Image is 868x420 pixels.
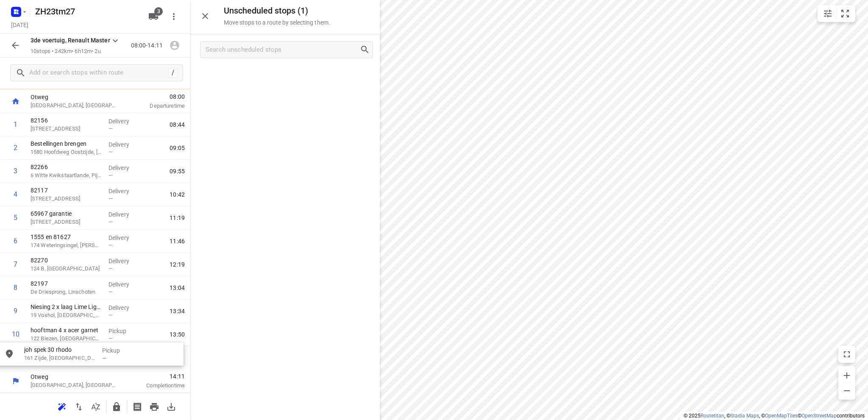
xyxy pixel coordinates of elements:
[129,102,185,110] p: Departure time
[129,372,185,381] span: 14:11
[31,36,110,45] p: 3de voertuig, Renault Master
[129,402,146,410] span: Print shipping labels
[145,8,162,25] button: 3
[818,5,855,22] div: small contained button group
[206,43,360,56] input: Search unscheduled stops
[224,19,330,26] p: Move stops to a route by selecting them.
[129,381,185,390] p: Completion time
[197,8,214,25] button: Close
[701,413,724,419] a: Routetitan
[70,402,87,410] span: Reverse route
[53,402,70,410] span: Reoptimize route
[224,6,330,16] h5: Unscheduled stops ( 1 )
[801,413,837,419] a: OpenStreetMap
[154,7,163,16] span: 3
[190,65,380,419] div: grid
[819,5,836,22] button: Map settings
[684,413,865,419] li: © 2025 , © , © © contributors
[146,402,163,410] span: Print route
[31,93,119,101] p: Otweg
[166,41,183,49] span: Assign driver
[730,413,759,419] a: Stadia Maps
[31,381,119,389] p: [GEOGRAPHIC_DATA], [GEOGRAPHIC_DATA]
[87,402,104,410] span: Sort by time window
[29,67,168,80] input: Add or search stops within route
[131,41,166,50] p: 08:00-14:11
[108,398,125,415] button: Lock route
[765,413,798,419] a: OpenMapTiles
[165,8,182,25] button: More
[31,101,119,110] p: [GEOGRAPHIC_DATA], [GEOGRAPHIC_DATA]
[837,5,854,22] button: Fit zoom
[129,92,185,101] span: 08:00
[31,47,120,56] p: 10 stops • 242km • 6h12m • 2u
[32,5,142,18] h5: ZH23tm27
[31,373,119,381] p: Otweg
[360,45,373,55] div: Search
[163,402,180,410] span: Download route
[168,68,178,78] div: /
[8,20,32,30] h5: Project date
